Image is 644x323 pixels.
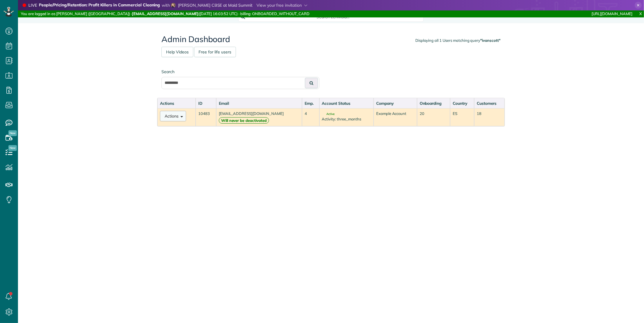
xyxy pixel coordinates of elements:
[305,100,317,106] div: Emp.
[161,47,193,57] a: Help Videos
[219,117,269,124] strong: Will never be deactivated
[196,108,216,126] td: 10483
[160,111,186,121] button: Actions
[637,10,644,17] a: X
[8,145,17,151] span: New
[322,116,371,122] div: Activity: three_months
[161,69,319,75] label: Search
[420,100,448,106] div: Onboarding
[171,3,176,8] img: sharon-l-cowan-cbse-07ff1a16c6eca22f5a671ec2db1f15d99b5fdb5d1a005d855bb838e052cce1b6.jpg
[219,100,299,106] div: Email
[417,108,450,126] td: 20
[376,100,414,106] div: Company
[198,100,214,106] div: ID
[453,100,472,106] div: Country
[178,3,252,8] span: [PERSON_NAME] CBSE at Maid Summit
[160,100,193,106] div: Actions
[161,35,501,44] h2: Admin Dashboard
[374,108,417,126] td: Example Account
[132,11,199,16] strong: [EMAIL_ADDRESS][DOMAIN_NAME]
[302,108,319,126] td: 4
[480,38,501,43] strong: "ivanscott"
[322,113,335,116] span: Active
[474,108,505,126] td: 18
[8,130,17,136] span: New
[194,47,236,57] a: Free for life users
[18,10,428,17] div: You are logged in as [PERSON_NAME] ([GEOGRAPHIC_DATA]) · ([DATE] 16:03:52 UTC) · billing: ONBOARD...
[477,100,502,106] div: Customers
[322,100,371,106] div: Account Status
[450,108,474,126] td: ES
[162,3,170,8] span: with
[415,38,501,43] div: Displaying all 1 Users matching query
[216,108,302,126] td: [EMAIL_ADDRESS][DOMAIN_NAME]
[592,11,632,16] a: [URL][DOMAIN_NAME]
